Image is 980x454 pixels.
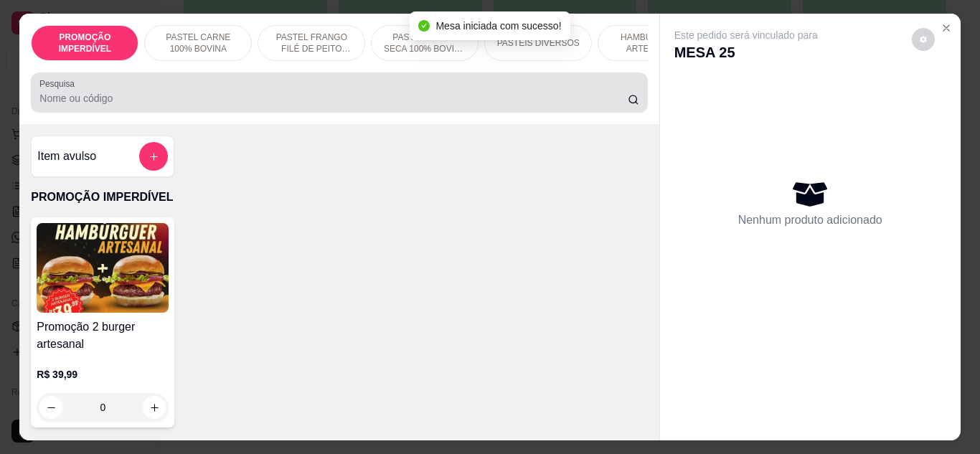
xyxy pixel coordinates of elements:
[37,223,169,313] img: product-image
[674,28,818,42] p: Este pedido será vinculado para
[418,20,430,32] span: check-circle
[435,20,561,32] span: Mesa iniciada com sucesso!
[39,91,628,105] input: Pesquisa
[31,189,647,206] p: PROMOÇÃO IMPERDÍVEL
[383,32,466,55] p: PASTEL CARNE SECA 100% BOVINA DESFIADA
[37,318,169,353] h4: Promoção 2 burger artesanal
[738,212,882,229] p: Nenhum produto adicionado
[674,42,818,62] p: MESA 25
[37,148,96,165] h4: Item avulso
[39,77,80,90] label: Pesquisa
[37,367,169,382] p: R$ 39,99
[139,142,168,171] button: add-separate-item
[935,16,958,39] button: Close
[497,37,580,49] p: PASTÉIS DIVERSOS
[912,28,935,51] button: decrease-product-quantity
[270,32,353,55] p: PASTEL FRANGO FILÉ DE PEITO DESFIADO
[43,32,126,55] p: PROMOÇÃO IMPERDÍVEL
[610,32,693,55] p: HAMBÚRGUER ARTESANAL
[156,32,240,55] p: PASTEL CARNE 100% BOVINA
